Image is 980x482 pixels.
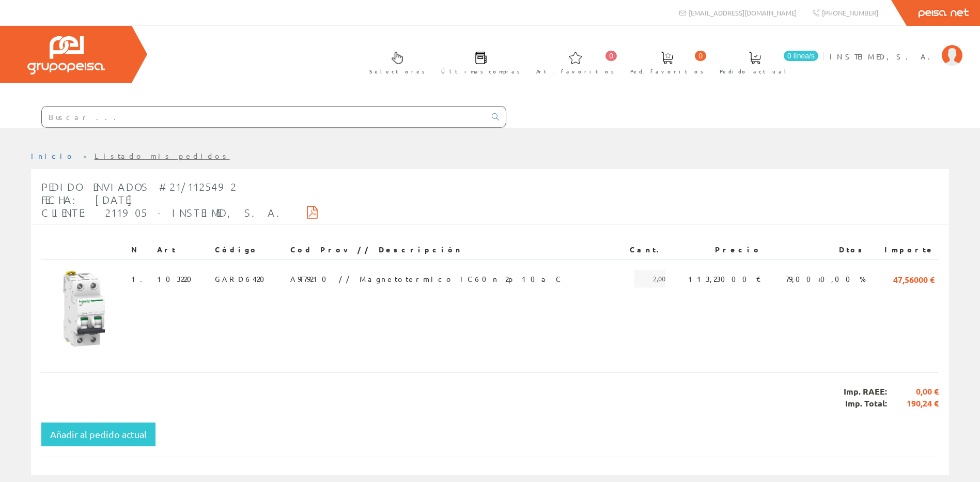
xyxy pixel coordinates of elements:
[822,8,878,17] span: [PHONE_NUMBER]
[441,66,520,77] span: Últimas compras
[887,398,939,410] span: 190,24 €
[720,66,790,77] span: Pedido actual
[536,66,614,77] span: Art. favoritos
[630,66,704,77] span: Ped. favoritos
[31,151,75,160] a: Inicio
[893,270,935,288] span: 47,56000 €
[786,270,866,288] span: 79,00+0,00 %
[131,270,149,288] span: 1
[618,240,670,259] th: Cant.
[689,8,797,17] span: [EMAIL_ADDRESS][DOMAIN_NAME]
[27,36,105,74] img: Grupo Peisa
[140,274,149,283] a: .
[369,66,425,77] span: Selectores
[157,270,198,288] span: 103220
[359,43,430,81] a: Selectores
[670,240,766,259] th: Precio
[42,107,486,127] input: Buscar ...
[688,270,761,288] span: 113,23000 €
[784,51,818,61] span: 0 línea/s
[215,270,271,288] span: GARD6420
[431,43,525,81] a: Últimas compras
[127,240,153,259] th: N
[307,208,318,216] i: Descargar PDF
[830,51,937,62] span: INSTEIMED, S. A.
[830,43,962,53] a: INSTEIMED, S. A.
[290,270,563,288] span: A9F79210 // Magnetotermico iC60n 2p 10a C
[286,240,617,259] th: Cod Prov // Descripción
[41,180,282,219] span: Pedido Enviados #21/1125492 Fecha: [DATE] Cliente: 211905 - INSTEIMED, S. A.
[95,151,230,160] a: Listado mis pedidos
[45,270,123,348] img: Foto artículo (150x150)
[41,372,939,423] div: Imp. RAEE: Imp. Total:
[766,240,870,259] th: Dtos
[887,386,939,398] span: 0,00 €
[695,51,706,61] span: 0
[634,270,665,288] span: 2,00
[211,240,286,259] th: Código
[870,240,939,259] th: Importe
[605,51,617,61] span: 0
[41,423,155,446] button: Añadir al pedido actual
[153,240,211,259] th: Art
